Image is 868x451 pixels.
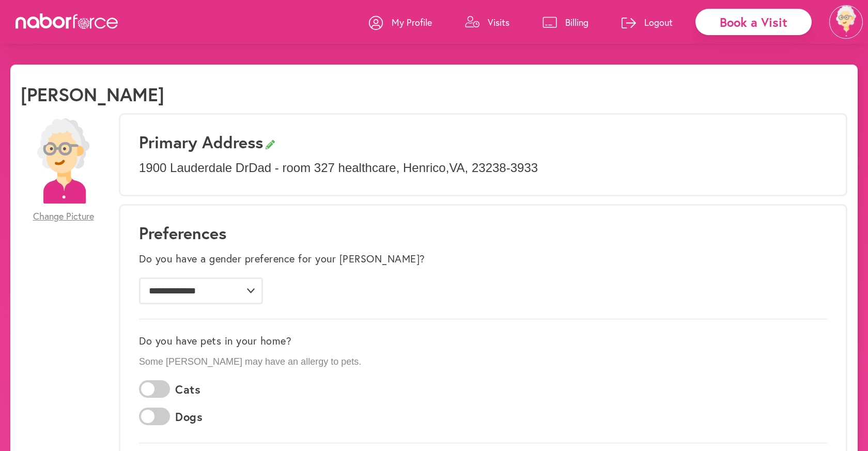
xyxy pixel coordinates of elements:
[695,9,812,35] div: Book a Visit
[565,16,588,28] p: Billing
[175,383,200,396] label: Cats
[622,7,673,38] a: Logout
[21,118,106,204] img: efc20bcf08b0dac87679abea64c1faab.png
[369,7,432,38] a: My Profile
[139,132,827,152] h3: Primary Address
[175,410,203,424] label: Dogs
[21,83,164,105] h1: [PERSON_NAME]
[139,253,425,265] label: Do you have a gender preference for your [PERSON_NAME]?
[392,16,432,28] p: My Profile
[829,5,863,39] img: efc20bcf08b0dac87679abea64c1faab.png
[139,335,291,347] label: Do you have pets in your home?
[139,223,827,243] h1: Preferences
[488,16,509,28] p: Visits
[465,7,509,38] a: Visits
[644,16,673,28] p: Logout
[139,356,827,368] p: Some [PERSON_NAME] may have an allergy to pets.
[139,161,827,176] p: 1900 Lauderdale Dr Dad - room 327 healthcare , Henrico , VA , 23238-3933
[542,7,588,38] a: Billing
[33,211,94,222] span: Change Picture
